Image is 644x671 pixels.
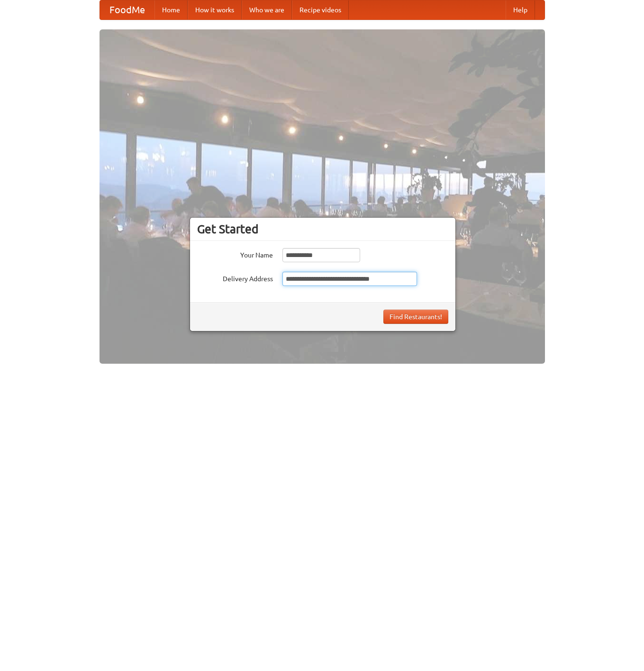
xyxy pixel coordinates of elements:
a: Help [506,0,535,19]
a: How it works [188,0,242,19]
h3: Get Started [197,222,448,236]
a: Recipe videos [292,0,349,19]
button: Find Restaurants! [383,310,448,324]
a: FoodMe [100,0,154,19]
a: Who we are [242,0,292,19]
a: Home [154,0,188,19]
label: Delivery Address [197,272,273,284]
label: Your Name [197,248,273,260]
